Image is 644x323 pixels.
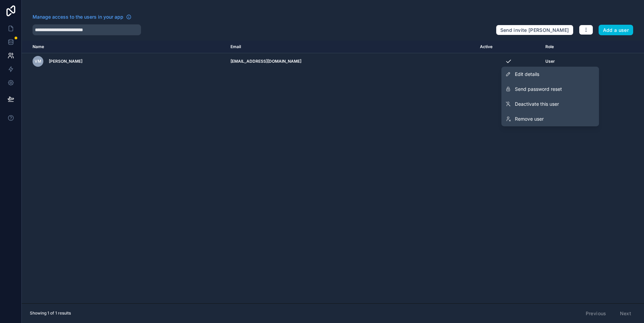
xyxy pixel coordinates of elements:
[501,67,599,82] a: Edit details
[496,25,573,36] button: Send invite [PERSON_NAME]
[30,310,71,316] span: Showing 1 of 1 results
[33,14,132,20] a: Manage access to the users in your app
[501,82,599,97] button: Send password reset
[515,71,539,78] span: Edit details
[541,41,597,53] th: Role
[33,14,123,20] span: Manage access to the users in your app
[22,41,644,303] div: scrollable content
[501,112,599,126] a: Remove user
[599,25,633,36] button: Add a user
[22,41,226,53] th: Name
[226,53,476,70] td: [EMAIL_ADDRESS][DOMAIN_NAME]
[501,97,599,112] a: Deactivate this user
[35,59,41,64] span: vM
[49,59,82,64] span: [PERSON_NAME]
[476,41,541,53] th: Active
[515,116,544,122] span: Remove user
[515,86,562,93] span: Send password reset
[226,41,476,53] th: Email
[515,101,559,107] span: Deactivate this user
[545,59,555,64] span: User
